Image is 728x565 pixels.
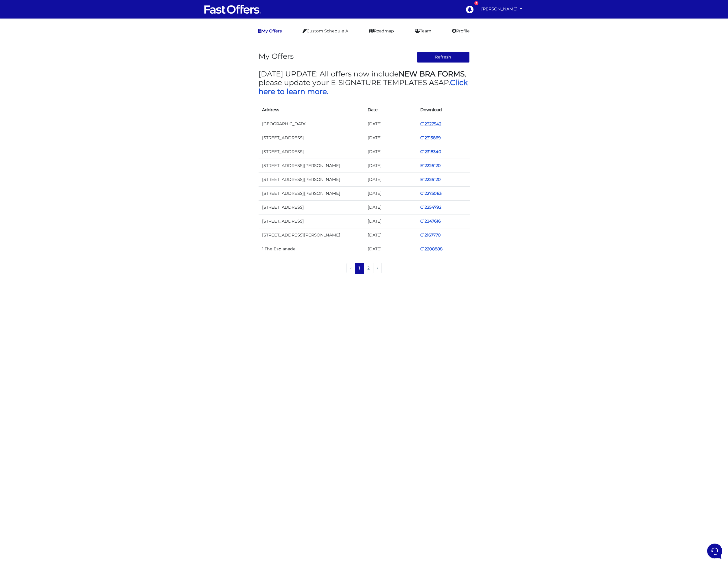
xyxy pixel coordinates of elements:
a: C12318340 [420,149,441,154]
td: [DATE] [364,242,417,256]
button: Help [75,186,111,199]
a: C12315869 [420,135,441,140]
button: Home [5,186,40,199]
a: C12247616 [420,219,441,224]
a: Click here to learn more. [259,78,468,96]
input: Search for an Article... [13,93,95,99]
span: Find an Answer [9,81,39,86]
p: Messages [50,194,66,199]
h2: Hello [PERSON_NAME] 👋 [5,5,97,23]
td: [DATE] [364,159,417,173]
img: dark [9,42,21,53]
span: Your Conversations [9,32,47,37]
td: [STREET_ADDRESS][PERSON_NAME] [259,187,364,201]
a: 7 [463,3,476,16]
a: Team [410,25,436,37]
p: Home [17,194,27,199]
th: Date [364,103,417,117]
h3: [DATE] UPDATE: All offers now include , please update your E-SIGNATURE TEMPLATES ASAP. [259,69,470,96]
th: Download [417,103,470,117]
a: C12254792 [420,205,441,210]
a: E12226120 [420,177,441,182]
a: Custom Schedule A [298,25,353,37]
a: Profile [447,25,474,37]
span: 1 [355,263,364,273]
a: 2 [364,263,373,273]
iframe: Customerly Messenger Launcher [706,542,723,560]
button: Refresh [417,52,470,63]
div: 7 [474,1,478,5]
strong: NEW BRA FORMS [399,69,465,78]
td: 1 The Esplanade [259,242,364,256]
th: Address [259,103,364,117]
a: E12226120 [420,163,441,168]
td: [STREET_ADDRESS][PERSON_NAME] [259,159,364,173]
td: [STREET_ADDRESS][PERSON_NAME] [259,173,364,186]
a: C12275063 [420,191,442,196]
a: Roadmap [364,25,399,37]
td: [DATE] [364,214,417,228]
a: C12167770 [420,232,441,238]
td: [GEOGRAPHIC_DATA] [259,117,364,131]
p: Help [90,194,97,199]
li: « Previous [347,263,355,274]
a: Open Help Center [72,81,106,86]
td: [STREET_ADDRESS] [259,145,364,159]
a: See all [93,32,106,37]
td: [DATE] [364,173,417,186]
h3: My Offers [259,52,294,60]
button: Messages [40,186,76,199]
a: My Offers [254,25,286,37]
a: [PERSON_NAME] [479,3,525,15]
td: [DATE] [364,117,417,131]
td: [DATE] [364,131,417,145]
td: [STREET_ADDRESS] [259,131,364,145]
a: C12208888 [420,246,443,252]
a: Next » [373,263,382,273]
span: Start a Conversation [42,61,81,66]
td: [STREET_ADDRESS][PERSON_NAME] [259,228,364,242]
img: dark [19,42,30,53]
button: Start a Conversation [9,58,106,69]
td: [STREET_ADDRESS] [259,214,364,228]
td: [STREET_ADDRESS] [259,201,364,214]
td: [DATE] [364,201,417,214]
td: [DATE] [364,228,417,242]
td: [DATE] [364,145,417,159]
a: C12327542 [420,121,441,126]
td: [DATE] [364,187,417,201]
